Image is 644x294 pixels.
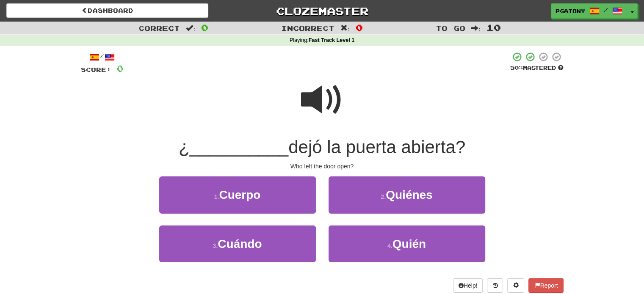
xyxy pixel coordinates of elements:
span: 10 [486,22,501,33]
span: Score: [81,66,111,73]
div: / [81,52,124,62]
span: dejó la puerta abierta? [288,137,465,157]
span: __________ [190,137,289,157]
button: Help! [453,278,483,293]
span: 0 [356,22,363,33]
button: 4.Quién [329,225,485,262]
span: 0 [116,63,124,74]
small: 2 . [381,193,386,200]
span: : [186,25,195,32]
button: 2.Quiénes [329,176,485,213]
a: Dashboard [6,3,208,18]
span: / [604,7,608,13]
span: pgatony [556,7,585,15]
span: To go [436,24,465,32]
button: Report [528,278,563,293]
span: Cuerpo [219,188,260,201]
div: Mastered [510,64,564,72]
span: : [471,25,481,32]
button: Round history (alt+y) [487,278,503,293]
button: 1.Cuerpo [159,176,316,213]
small: 1 . [214,193,219,200]
small: 3 . [213,242,218,249]
a: Clozemaster [221,3,423,18]
span: Cuándo [218,237,262,250]
button: 3.Cuándo [159,225,316,262]
span: Incorrect [281,24,334,32]
span: 50 % [510,64,523,71]
span: ¿ [179,137,190,157]
span: Quiénes [386,188,432,201]
a: pgatony / [551,3,627,19]
strong: Fast Track Level 1 [309,37,355,43]
span: 0 [201,22,208,33]
span: Correct [138,24,180,32]
span: Quién [392,237,426,250]
div: Who left the door open? [81,162,564,170]
span: : [340,25,350,32]
small: 4 . [387,242,392,249]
